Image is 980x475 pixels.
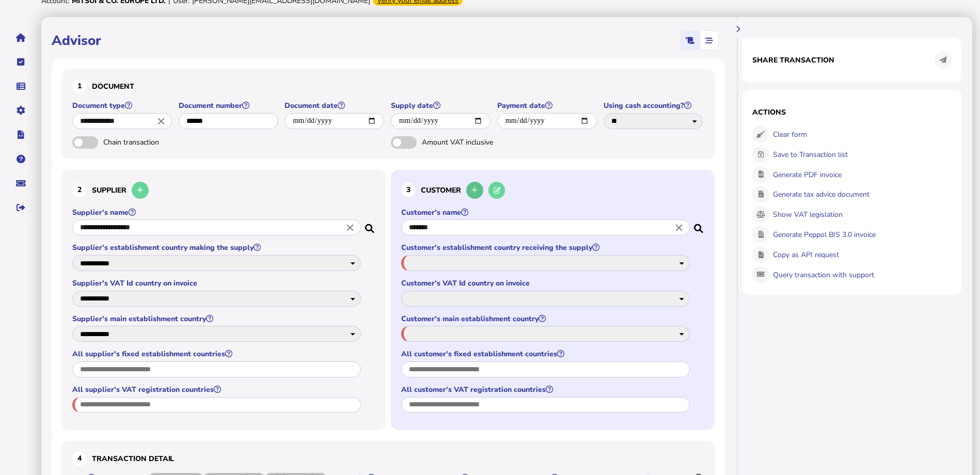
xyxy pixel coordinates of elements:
h3: Document [72,79,704,93]
h3: Transaction detail [72,451,704,466]
label: Supplier's name [72,208,362,217]
h1: Advisor [52,31,101,50]
label: All customer's fixed establishment countries [401,349,691,359]
label: Document date [284,101,386,110]
label: All supplier's fixed establishment countries [72,349,362,359]
div: 4 [72,451,87,466]
label: Payment date [497,101,598,110]
i: Data manager [17,86,25,87]
app-field: Select a document type [72,101,173,136]
label: Document type [72,101,173,110]
label: Supplier's establishment country making the supply [72,243,362,252]
label: Document number [179,101,280,110]
button: Add a new supplier to the database [132,182,149,199]
label: Customer's name [401,208,691,217]
button: Home [10,27,31,49]
h1: Share transaction [752,55,834,65]
button: Sign out [10,197,31,218]
div: 1 [72,79,87,93]
button: Share transaction [935,52,952,69]
span: Chain transaction [103,137,212,147]
div: 3 [401,183,416,197]
label: Supplier's VAT Id country on invoice [72,278,362,288]
label: Customer's establishment country receiving the supply [401,243,691,252]
button: Developer hub links [10,124,31,146]
section: Define the seller [62,170,386,431]
div: 2 [72,183,87,197]
button: Add a new customer to the database [466,182,483,199]
span: Amount VAT inclusive [422,137,530,147]
h3: Supplier [72,180,375,200]
button: Raise a support ticket [10,172,31,194]
h3: Customer [401,180,704,200]
button: Manage settings [10,100,31,121]
button: Hide [730,21,747,38]
i: Search for a dummy seller [365,221,375,229]
i: Close [673,222,685,233]
i: Close [155,115,167,126]
h1: Actions [752,107,952,117]
button: Help pages [10,148,31,170]
mat-button-toggle: Classic scrolling page view [681,31,700,50]
i: Close [344,222,356,233]
label: Customer's VAT Id country on invoice [401,278,691,288]
label: Supplier's main establishment country [72,314,362,324]
label: Supply date [391,101,492,110]
label: All supplier's VAT registration countries [72,385,362,394]
button: Data manager [10,75,31,97]
label: All customer's VAT registration countries [401,385,691,394]
button: Edit selected customer in the database [488,182,505,199]
button: Tasks [10,51,31,73]
label: Using cash accounting? [604,101,705,110]
mat-button-toggle: Stepper view [700,31,718,50]
i: Search for a dummy customer [694,221,704,229]
label: Customer's main establishment country [401,314,691,324]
